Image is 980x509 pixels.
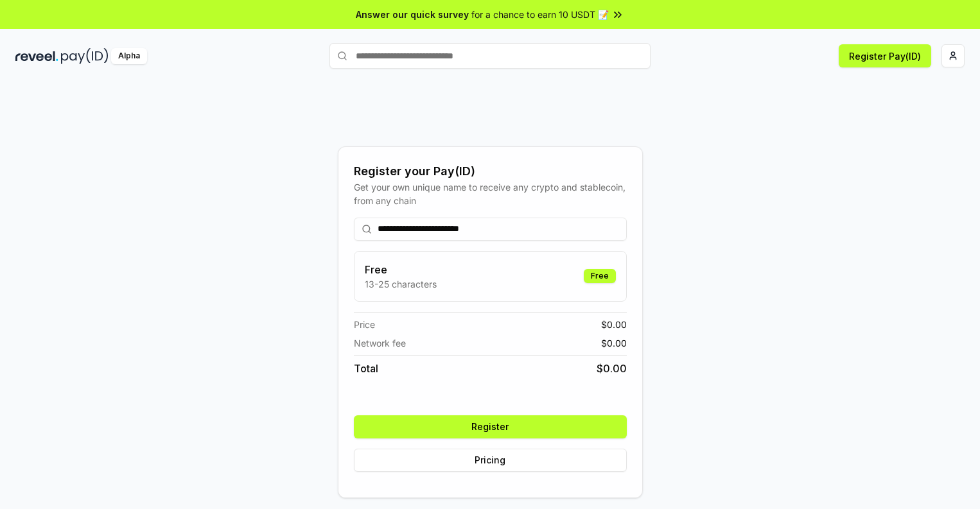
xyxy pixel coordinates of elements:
[365,277,437,291] p: 13-25 characters
[584,269,616,283] div: Free
[354,361,378,376] span: Total
[354,336,406,350] span: Network fee
[356,8,469,21] span: Answer our quick survey
[354,415,627,438] button: Register
[61,48,109,64] img: pay_id
[601,318,627,331] span: $ 0.00
[601,336,627,350] span: $ 0.00
[15,48,58,64] img: reveel_dark
[354,318,375,331] span: Price
[354,180,627,207] div: Get your own unique name to receive any crypto and stablecoin, from any chain
[839,44,931,67] button: Register Pay(ID)
[111,48,147,64] div: Alpha
[597,361,627,376] span: $ 0.00
[354,449,627,472] button: Pricing
[354,162,627,180] div: Register your Pay(ID)
[471,8,609,21] span: for a chance to earn 10 USDT 📝
[365,262,437,277] h3: Free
